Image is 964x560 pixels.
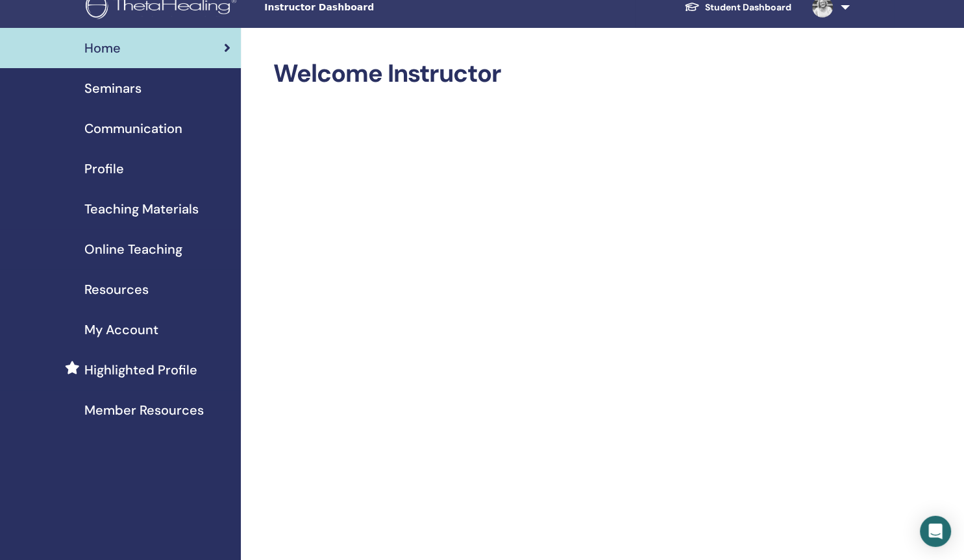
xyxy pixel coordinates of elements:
[84,38,121,58] span: Home
[684,1,700,12] img: graduation-cap-white.svg
[264,1,459,14] span: Instructor Dashboard
[84,360,197,380] span: Highlighted Profile
[84,79,142,98] span: Seminars
[84,280,149,299] span: Resources
[84,400,204,420] span: Member Resources
[84,199,199,219] span: Teaching Materials
[84,159,124,178] span: Profile
[273,59,847,89] h2: Welcome Instructor
[84,119,182,138] span: Communication
[84,320,158,339] span: My Account
[920,516,951,547] div: Open Intercom Messenger
[84,239,182,259] span: Online Teaching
